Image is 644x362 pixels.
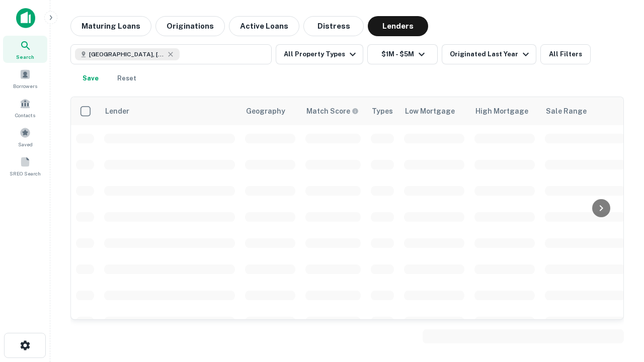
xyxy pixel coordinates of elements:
span: Contacts [15,111,35,119]
a: Saved [3,123,47,150]
button: $1M - $5M [367,44,438,64]
button: Originations [155,16,225,36]
button: Maturing Loans [70,16,151,36]
button: Lenders [368,16,428,36]
div: Types [372,105,393,117]
th: Low Mortgage [399,97,469,125]
button: Reset [111,68,143,88]
div: Low Mortgage [405,105,455,117]
th: High Mortgage [469,97,540,125]
h6: Match Score [306,106,357,117]
span: [GEOGRAPHIC_DATA], [GEOGRAPHIC_DATA], [GEOGRAPHIC_DATA] [89,50,165,59]
button: Active Loans [229,16,299,36]
div: Originated Last Year [450,48,532,60]
button: Originated Last Year [442,44,536,64]
th: Capitalize uses an advanced AI algorithm to match your search with the best lender. The match sco... [300,97,366,125]
div: Capitalize uses an advanced AI algorithm to match your search with the best lender. The match sco... [306,106,359,117]
button: [GEOGRAPHIC_DATA], [GEOGRAPHIC_DATA], [GEOGRAPHIC_DATA] [70,44,272,64]
div: Geography [246,105,285,117]
button: Save your search to get updates of matches that match your search criteria. [74,68,107,88]
button: Distress [303,16,364,36]
span: Search [16,53,34,61]
div: Sale Range [546,105,587,117]
span: Borrowers [13,82,37,90]
img: capitalize-icon.png [16,8,35,28]
span: SREO Search [10,169,41,177]
button: All Filters [540,44,591,64]
a: Borrowers [3,65,47,92]
th: Lender [99,97,240,125]
a: Contacts [3,94,47,121]
th: Geography [240,97,300,125]
a: Search [3,36,47,63]
a: SREO Search [3,152,47,179]
div: Lender [105,105,129,117]
div: High Mortgage [475,105,528,117]
th: Types [366,97,399,125]
th: Sale Range [540,97,630,125]
span: Saved [18,140,33,148]
iframe: Chat Widget [594,249,644,298]
button: All Property Types [276,44,363,64]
